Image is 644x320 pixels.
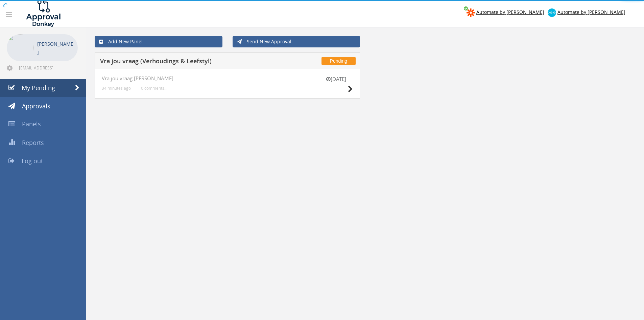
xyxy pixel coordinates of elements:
[37,40,74,57] p: [PERSON_NAME]
[467,8,475,17] img: zapier-logomark.png
[102,76,353,81] h4: Vra jou vraag [PERSON_NAME]
[95,36,222,47] a: Add New Panel
[233,36,360,47] a: Send New Approval
[22,120,41,128] span: Panels
[321,57,356,65] span: Pending
[22,84,55,92] span: My Pending
[141,86,167,91] small: 0 comments...
[100,58,278,66] h5: Vra jou vraag (Verhoudings & Leefstyl)
[102,86,131,91] small: 34 minutes ago
[19,65,76,70] span: [EMAIL_ADDRESS][DOMAIN_NAME]
[557,9,625,15] span: Automate by [PERSON_NAME]
[476,9,544,15] span: Automate by [PERSON_NAME]
[548,8,556,17] img: xero-logo.png
[22,157,43,165] span: Log out
[22,102,50,110] span: Approvals
[319,76,353,83] small: [DATE]
[22,138,44,147] span: Reports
